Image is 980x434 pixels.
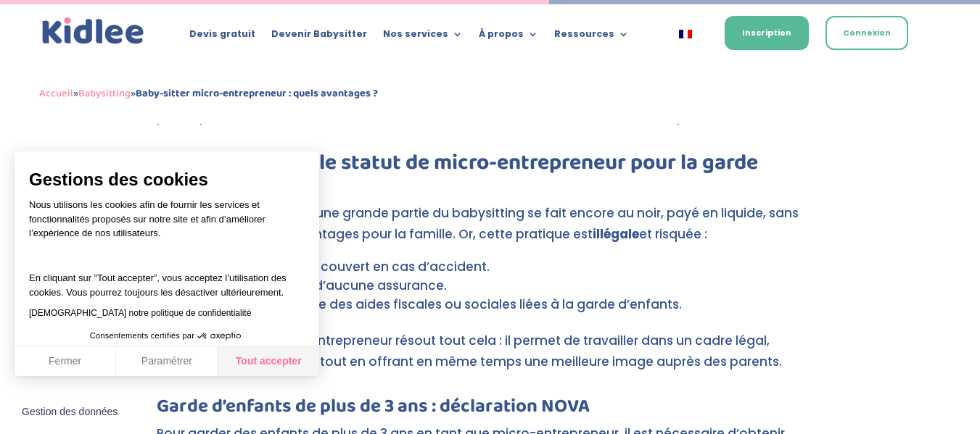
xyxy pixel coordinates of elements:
li: Ni l’un ni l’autre ne profite des aides fiscales ou sociales liées à la garde d’enfants. [169,295,824,314]
strong: Baby-sitter micro-entrepreneur : quels avantages ? [136,85,378,102]
button: Tout accepter [218,346,319,377]
a: Ressources [554,29,629,45]
button: Fermer le widget sans consentement [13,397,126,427]
a: Nos services [383,29,463,45]
a: Connexion [825,16,908,50]
a: [DEMOGRAPHIC_DATA] notre politique de confidentialité [29,308,251,318]
a: Devenir Babysitter [271,29,367,45]
strong: illégale [593,225,639,243]
a: À propos [479,29,538,45]
img: Français [679,30,692,38]
li: La famille ne bénéficie d’aucune assurance. [169,276,824,295]
svg: Axeptio [197,314,241,358]
a: Inscription [725,16,809,50]
span: Gestions des cookies [29,169,305,191]
a: Babysitting [78,85,131,102]
strong: Garde d’enfants de plus de 3 ans : déclaration NOVA [157,391,590,422]
span: » » [39,85,378,102]
p: Nous utilisons les cookies afin de fournir les services et fonctionnalités proposés sur notre sit... [29,198,305,250]
p: En cliquant sur ”Tout accepter”, vous acceptez l’utilisation des cookies. Vous pourrez toujours l... [29,257,305,300]
button: Fermer [15,346,116,377]
a: Kidlee Logo [39,14,147,48]
button: Paramétrer [116,346,218,377]
a: Devis gratuit [189,29,255,45]
strong: Pourquoi choisir le statut de micro-entrepreneur pour la garde d’enfants ? [157,146,758,202]
p: Ainsi, le statut de micro-entrepreneur résout tout cela : il permet de travailler dans un cadre l... [157,330,824,385]
span: Consentements certifiés par [90,332,194,340]
img: logo_kidlee_bleu [39,14,147,48]
a: Accueil [39,85,73,102]
span: Gestion des données [22,406,118,419]
p: En [GEOGRAPHIC_DATA], une grande partie du babysitting se fait encore au noir, payé en liquide, s... [157,203,824,257]
li: Le baby-sitter n’est pas couvert en cas d’accident. [169,257,824,276]
button: Consentements certifiés par [83,327,251,346]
